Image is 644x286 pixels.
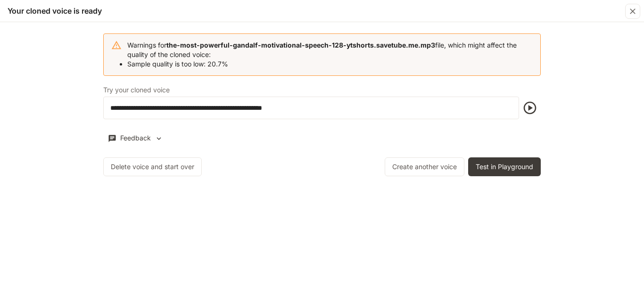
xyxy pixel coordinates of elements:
div: Warnings for file, which might affect the quality of the cloned voice: [127,37,533,73]
p: Try your cloned voice [103,87,170,93]
li: Sample quality is too low: 20.7% [127,59,533,69]
button: Feedback [103,131,167,146]
button: Test in Playground [468,157,541,176]
b: the-most-powerful-gandalf-motivational-speech-128-ytshorts.savetube.me.mp3 [166,41,435,49]
button: Delete voice and start over [103,157,202,176]
button: Create another voice [385,157,464,176]
h5: Your cloned voice is ready [8,6,102,16]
